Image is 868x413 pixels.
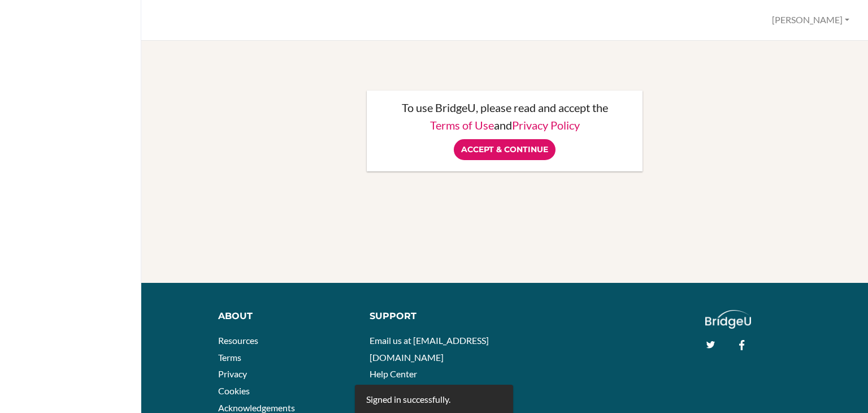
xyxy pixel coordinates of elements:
img: logo_white@2x-f4f0deed5e89b7ecb1c2cc34c3e3d731f90f0f143d5ea2071677605dd97b5244.png [705,310,751,329]
div: Support [370,310,496,323]
a: Privacy [218,368,247,379]
p: To use BridgeU, please read and accept the [378,102,631,113]
p: and [378,119,631,131]
a: Resources [218,335,258,346]
a: Privacy Policy [512,118,580,132]
div: Signed in successfully. [366,393,450,406]
div: About [218,310,353,323]
input: Accept & Continue [454,139,555,160]
a: Help Center [370,368,417,379]
button: [PERSON_NAME] [767,10,854,31]
a: Email us at [EMAIL_ADDRESS][DOMAIN_NAME] [370,335,489,363]
a: Terms [218,352,241,363]
a: Terms of Use [430,118,494,132]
